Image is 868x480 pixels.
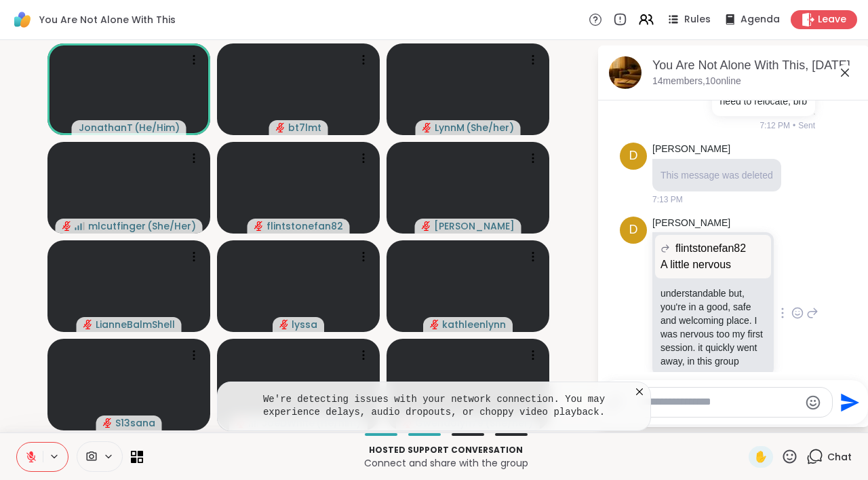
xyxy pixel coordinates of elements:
[288,121,321,134] span: bt7lmt
[292,318,317,331] span: lyssa
[79,121,133,134] span: JonathanT
[279,320,289,329] span: audio-muted
[151,456,741,470] p: Connect and share with the group
[151,444,741,456] p: Hosted support conversation
[660,287,766,368] p: understandable but, you're in a good, safe and welcoming place. I was nervous too my first sessio...
[466,121,514,134] span: ( She/her )
[134,121,180,134] span: ( He/Him )
[88,219,146,233] span: mlcutfinger
[629,221,638,239] span: D
[720,94,807,108] p: need to relocate, brb
[793,119,795,132] span: •
[833,387,863,418] button: Send
[759,119,790,132] span: 7:12 PM
[684,13,711,26] span: Rules
[62,221,72,231] span: audio-muted
[652,75,741,88] p: 14 members, 10 online
[39,13,176,26] span: You Are Not Alone With This
[422,221,431,231] span: audio-muted
[675,240,746,257] span: flintstonefan82
[609,56,642,89] img: You Are Not Alone With This, Sep 12
[267,219,343,233] span: flintstonefan82
[641,395,799,409] textarea: Type your message
[805,394,821,411] button: Emoji picker
[83,320,93,329] span: audio-muted
[629,147,638,165] span: D
[442,318,506,331] span: kathleenlynn
[798,119,815,132] span: Sent
[11,8,34,31] img: ShareWell Logomark
[96,318,175,331] span: LianneBalmShell
[660,170,773,181] span: This message was deleted
[276,123,285,132] span: audio-muted
[147,219,196,233] span: ( She/Her )
[660,257,766,273] p: A little nervous
[103,418,113,428] span: audio-muted
[254,221,264,231] span: audio-muted
[827,450,852,464] span: Chat
[652,217,730,230] a: [PERSON_NAME]
[652,143,730,156] a: [PERSON_NAME]
[818,13,846,26] span: Leave
[435,121,465,134] span: LynnM
[430,320,439,329] span: audio-muted
[234,393,634,420] pre: We're detecting issues with your network connection. You may experience delays, audio dropouts, o...
[652,57,859,74] div: You Are Not Alone With This, [DATE]
[422,123,432,132] span: audio-muted
[434,219,515,233] span: [PERSON_NAME]
[754,449,768,465] span: ✋
[115,416,155,430] span: S13sana
[741,13,780,26] span: Agenda
[652,193,683,206] span: 7:13 PM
